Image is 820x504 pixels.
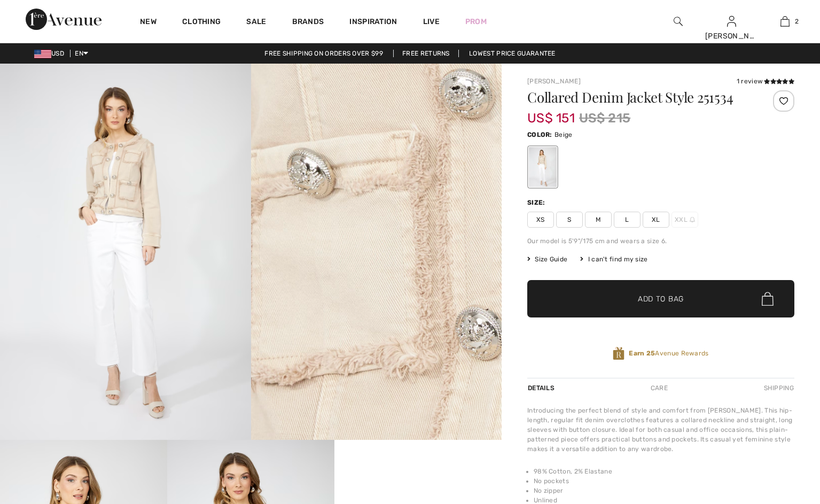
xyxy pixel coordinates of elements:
[26,9,101,30] img: 1ère Avenue
[251,64,502,440] img: Collared Denim Jacket Style 251534. 2
[638,293,684,305] span: Add to Bag
[246,17,266,28] a: Sale
[182,17,221,28] a: Clothing
[613,346,624,361] img: Avenue Rewards
[527,198,548,207] div: Size:
[579,108,630,128] span: US$ 215
[527,280,794,317] button: Add to Bag
[527,236,794,246] div: Our model is 5'9"/175 cm and wears a size 6.
[580,254,647,264] div: I can't find my size
[140,17,157,28] a: New
[642,378,677,398] div: Care
[671,212,698,228] span: XXL
[762,292,774,306] img: Bag.svg
[527,254,567,264] span: Size Guide
[423,16,440,27] a: Live
[527,131,552,138] span: Color:
[629,348,708,358] span: Avenue Rewards
[393,50,459,57] a: Free Returns
[534,467,794,476] li: 98% Cotton, 2% Elastane
[460,50,564,57] a: Lowest Price Guarantee
[643,212,669,228] span: XL
[292,17,324,28] a: Brands
[529,147,557,187] div: Beige
[555,131,573,138] span: Beige
[690,217,695,222] img: ring-m.svg
[256,50,392,57] a: Free shipping on orders over $99
[527,406,794,454] div: Introducing the perfect blend of style and comfort from [PERSON_NAME]. This hip-length, regular f...
[34,50,68,57] span: USD
[629,350,655,357] strong: Earn 25
[527,212,554,228] span: XS
[527,378,557,398] div: Details
[527,100,575,126] span: US$ 151
[727,15,736,28] img: My Info
[614,212,641,228] span: L
[534,476,794,486] li: No pockets
[795,17,799,26] span: 2
[527,90,750,104] h1: Collared Denim Jacket Style 251534
[556,212,583,228] span: S
[585,212,612,228] span: M
[34,50,51,58] img: US Dollar
[705,30,757,42] div: [PERSON_NAME]
[465,16,487,27] a: Prom
[674,15,683,28] img: search the website
[349,17,397,28] span: Inspiration
[759,15,811,28] a: 2
[534,486,794,495] li: No zipper
[727,16,736,26] a: Sign In
[737,76,794,86] div: 1 review
[527,77,581,85] a: [PERSON_NAME]
[761,378,794,398] div: Shipping
[75,50,88,57] span: EN
[780,15,790,28] img: My Bag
